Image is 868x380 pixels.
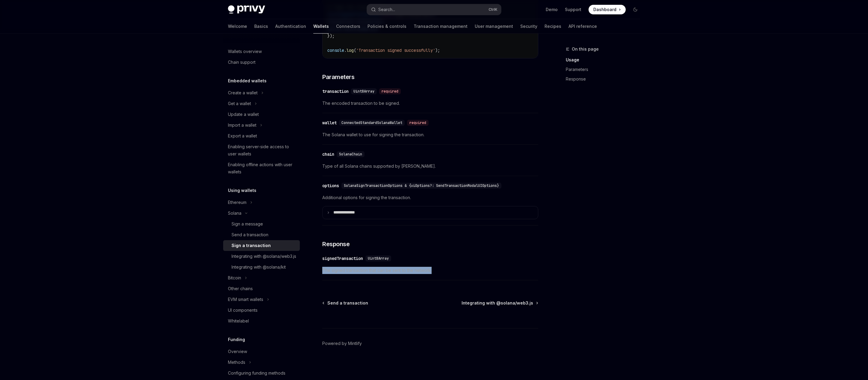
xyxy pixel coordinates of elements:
span: Send a transaction [327,300,368,306]
a: Transaction management [414,19,468,34]
a: Update a wallet [223,109,300,120]
a: Policies & controls [368,19,406,34]
div: Bitcoin [228,274,241,281]
span: ConnectedStandardSolanaWallet [341,120,402,125]
div: Export a wallet [228,132,257,140]
div: signedTransaction [322,255,363,261]
a: Authentication [275,19,306,34]
div: Solana [228,210,241,217]
h5: Funding [228,336,245,343]
span: Response [322,240,350,248]
a: Integrating with @solana/web3.js [462,300,538,306]
div: Create a wallet [228,89,258,96]
div: Whitelabel [228,317,249,325]
a: Enabling offline actions with user wallets [223,159,300,177]
span: The encoded transaction to be signed. [322,100,538,107]
button: Toggle Import a wallet section [223,120,300,131]
a: Sign a message [223,219,300,229]
a: User management [475,19,513,34]
a: Support [565,7,581,13]
button: Toggle Get a wallet section [223,98,300,109]
a: Enabling server-side access to user wallets [223,141,300,159]
span: Uint8Array [368,256,389,261]
div: Sign a message [232,220,263,228]
div: Overview [228,348,247,355]
span: The Solana wallet to use for signing the transaction. [322,131,538,138]
a: Send a transaction [323,300,368,306]
button: Open search [367,4,501,15]
img: dark logo [228,5,265,14]
div: UI components [228,307,258,314]
a: Whitelabel [223,316,300,326]
div: Search... [378,6,395,13]
div: Import a wallet [228,122,256,129]
span: ); [435,48,440,53]
span: SolanaSignTransactionOptions & {uiOptions?: SendTransactionModalUIOptions} [344,183,499,188]
div: options [322,183,339,189]
span: SolanaChain [339,152,362,157]
span: console [327,48,344,53]
a: Connectors [336,19,360,34]
a: Wallets [313,19,329,34]
button: Toggle Solana section [223,208,300,219]
a: Demo [546,7,558,13]
a: Security [520,19,537,34]
button: Toggle Ethereum section [223,197,300,208]
a: Other chains [223,283,300,294]
span: Ctrl K [489,7,497,12]
button: Toggle Methods section [223,357,300,368]
div: Send a transaction [232,231,268,238]
a: UI components [223,305,300,316]
div: Methods [228,359,245,366]
a: Parameters [566,65,645,74]
div: Other chains [228,285,253,292]
a: Response [566,74,645,84]
div: required [379,88,401,94]
div: Get a wallet [228,100,251,107]
div: Enabling offline actions with user wallets [228,161,296,175]
div: Integrating with @solana/web3.js [232,253,296,260]
span: The signed transaction that can be sent to the network. [322,267,538,274]
span: Parameters [322,73,354,81]
div: Enabling server-side access to user wallets [228,143,296,158]
a: Export a wallet [223,131,300,141]
span: }); [327,33,335,39]
a: API reference [568,19,597,34]
div: Configuring funding methods [228,370,285,377]
div: Ethereum [228,199,247,206]
span: Dashboard [593,7,616,13]
div: Update a wallet [228,111,259,118]
button: Toggle Bitcoin section [223,272,300,283]
a: Usage [566,55,645,65]
div: wallet [322,120,337,126]
div: Wallets overview [228,48,262,55]
div: Sign a transaction [232,242,271,249]
a: Integrating with @solana/kit [223,262,300,272]
a: Welcome [228,19,247,34]
div: Integrating with @solana/kit [232,264,286,271]
span: Uint8Array [353,89,374,94]
span: Type of all Solana chains supported by [PERSON_NAME]. [322,163,538,170]
a: Dashboard [589,5,626,14]
a: Sign a transaction [223,240,300,251]
h5: Embedded wallets [228,77,267,84]
div: EVM smart wallets [228,296,263,303]
a: Recipes [545,19,561,34]
a: Chain support [223,57,300,68]
div: required [407,120,429,126]
a: Configuring funding methods [223,368,300,379]
button: Toggle dark mode [630,5,640,14]
a: Powered by Mintlify [322,340,362,346]
span: log [347,48,354,53]
span: Integrating with @solana/web3.js [462,300,533,306]
a: Send a transaction [223,229,300,240]
a: Wallets overview [223,46,300,57]
span: 'Transaction signed successfully' [356,48,435,53]
div: transaction [322,88,349,94]
span: ( [354,48,356,53]
a: Basics [254,19,268,34]
div: chain [322,151,334,157]
button: Toggle EVM smart wallets section [223,294,300,305]
h5: Using wallets [228,187,256,194]
a: Overview [223,346,300,357]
